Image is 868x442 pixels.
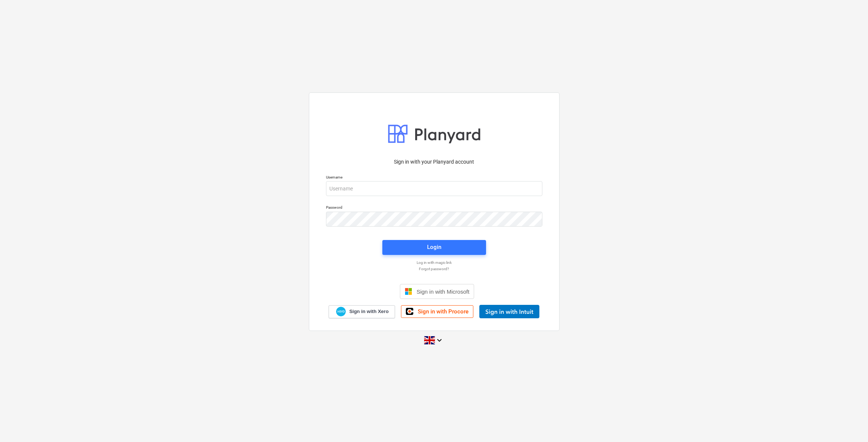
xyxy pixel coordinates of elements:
a: Log in with magic link [322,260,546,265]
a: Forgot password? [322,266,546,271]
i: keyboard_arrow_down [435,336,444,345]
input: Username [326,181,542,196]
p: Password [326,205,542,211]
span: Sign in with Procore [418,308,469,315]
img: Xero logo [336,307,346,317]
p: Sign in with your Planyard account [326,158,542,166]
p: Username [326,175,542,181]
span: Sign in with Microsoft [417,288,470,295]
span: Sign in with Xero [349,308,388,315]
a: Sign in with Xero [329,305,395,318]
button: Login [382,240,486,255]
div: Login [427,242,441,252]
img: Microsoft logo [405,288,412,295]
a: Sign in with Procore [401,305,473,318]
